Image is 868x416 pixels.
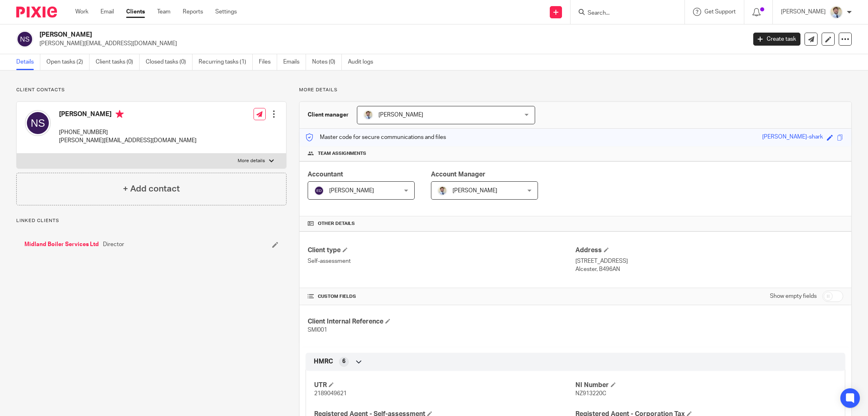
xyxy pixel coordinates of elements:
[781,8,826,16] p: [PERSON_NAME]
[96,54,140,70] a: Client tasks (0)
[59,128,197,136] p: [PHONE_NUMBER]
[575,257,843,265] p: [STREET_ADDRESS]
[16,87,286,93] p: Client contacts
[25,110,51,136] img: svg%3E
[363,110,373,120] img: 1693835698283.jfif
[16,31,33,48] img: svg%3E
[215,8,237,16] a: Settings
[59,136,197,145] p: [PERSON_NAME][EMAIL_ADDRESS][DOMAIN_NAME]
[16,218,286,224] p: Linked clients
[308,171,343,178] span: Accountant
[762,133,823,142] div: [PERSON_NAME]-shark
[308,327,327,333] span: SMI001
[314,391,347,396] span: 2189049621
[342,357,345,365] span: 6
[103,240,124,249] span: Director
[46,54,90,70] a: Open tasks (2)
[314,186,324,196] img: svg%3E
[16,7,57,18] img: Pixie
[116,110,124,118] i: Primary
[453,188,497,194] span: [PERSON_NAME]
[314,357,333,366] span: HMRC
[378,112,423,118] span: [PERSON_NAME]
[101,8,114,16] a: Email
[575,391,606,396] span: NZ913220C
[575,381,837,390] h4: NI Number
[348,54,379,70] a: Audit logs
[431,171,485,178] span: Account Manager
[59,110,197,120] h4: [PERSON_NAME]
[16,54,40,70] a: Details
[318,220,355,227] span: Other details
[199,54,253,70] a: Recurring tasks (1)
[308,246,575,255] h4: Client type
[318,150,366,157] span: Team assignments
[329,188,374,194] span: [PERSON_NAME]
[75,8,88,16] a: Work
[299,87,852,93] p: More details
[259,54,277,70] a: Files
[308,111,349,119] h3: Client manager
[312,54,342,70] a: Notes (0)
[283,54,306,70] a: Emails
[157,8,171,16] a: Team
[830,6,843,19] img: 1693835698283.jfif
[587,10,660,17] input: Search
[39,31,601,39] h2: [PERSON_NAME]
[306,133,446,141] p: Master code for secure communications and files
[314,381,575,390] h4: UTR
[770,292,817,300] label: Show empty fields
[437,186,447,196] img: 1693835698283.jfif
[704,9,736,15] span: Get Support
[308,317,575,326] h4: Client Internal Reference
[39,40,741,48] p: [PERSON_NAME][EMAIL_ADDRESS][DOMAIN_NAME]
[308,293,575,300] h4: CUSTOM FIELDS
[24,240,99,249] a: Midland Boiler Services Ltd
[146,54,192,70] a: Closed tasks (0)
[238,158,265,164] p: More details
[753,33,800,46] a: Create task
[575,265,843,273] p: Alcester, B496AN
[308,257,575,265] p: Self-assessment
[183,8,203,16] a: Reports
[123,183,180,195] h4: + Add contact
[126,8,145,16] a: Clients
[575,246,843,255] h4: Address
